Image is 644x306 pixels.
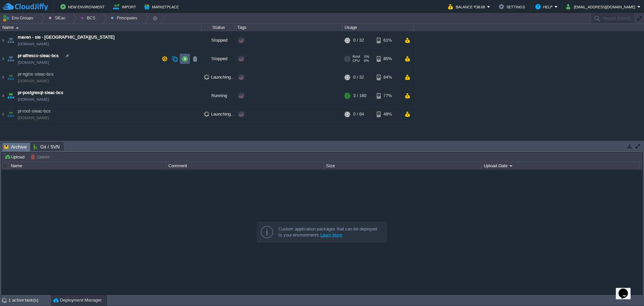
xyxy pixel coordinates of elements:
[377,31,398,49] div: 61%
[2,13,36,23] button: Env Groups
[343,24,414,31] div: Usage
[2,3,48,11] img: CloudJiffy
[49,13,68,23] button: SIEac
[353,31,364,49] div: 0 / 32
[16,27,19,29] img: AMDAwAAAACH5BAEAAAAALAAAAAABAAEAAAICRAEAOw==
[18,71,54,78] a: pr-nginx-sieac-bcs
[448,3,487,11] button: Balance ₹38.68
[278,226,382,238] div: Custom application packages that can be deployed to your environments.
[235,24,342,31] div: Tags
[616,279,637,299] iframe: chat widget
[535,3,554,11] button: Help
[202,50,235,68] div: Stopped
[202,87,235,105] div: Running
[377,87,398,105] div: 77%
[0,105,6,123] img: AMDAwAAAACH5BAEAAAAALAAAAAABAAEAAAICRAEAOw==
[8,295,50,306] div: 1 active task(s)
[353,59,360,63] span: CPU
[320,232,342,237] a: Learn More
[6,105,15,123] img: AMDAwAAAACH5BAEAAAAALAAAAAABAAEAAAICRAEAOw==
[31,154,52,160] button: Delete
[353,68,364,86] div: 0 / 32
[0,87,6,105] img: AMDAwAAAACH5BAEAAAAALAAAAAABAAEAAAICRAEAOw==
[53,297,102,304] button: Deployment Manager
[113,3,138,11] button: Import
[4,154,26,160] button: Upload
[353,105,364,123] div: 0 / 64
[482,162,639,170] div: Upload Date
[353,55,360,59] span: RAM
[353,87,366,105] div: 3 / 160
[9,162,166,170] div: Name
[377,50,398,68] div: 85%
[6,31,15,49] img: AMDAwAAAACH5BAEAAAAALAAAAAABAAEAAAICRAEAOw==
[18,52,59,59] a: pr-alfresco-sieac-bcs
[18,41,49,47] span: [DOMAIN_NAME]
[18,78,49,84] span: [DOMAIN_NAME]
[566,3,637,11] button: [EMAIL_ADDRESS][DOMAIN_NAME]
[1,24,201,31] div: Name
[377,105,398,123] div: 48%
[18,115,49,121] a: [DOMAIN_NAME]
[204,112,235,117] span: Launching...
[377,68,398,86] div: 84%
[0,50,6,68] img: AMDAwAAAACH5BAEAAAAALAAAAAABAAEAAAICRAEAOw==
[363,55,369,59] span: 0%
[362,59,369,63] span: 0%
[18,34,115,41] a: maven - sie - [GEOGRAPHIC_DATA][US_STATE]
[499,3,527,11] button: Settings
[4,143,27,151] span: Archive
[18,96,49,103] span: [DOMAIN_NAME]
[324,162,481,170] div: Size
[34,143,60,151] span: Git / SVN
[81,13,98,23] button: BCS
[202,24,235,31] div: Status
[18,59,49,66] span: [DOMAIN_NAME]
[202,31,235,49] div: Stopped
[6,68,15,86] img: AMDAwAAAACH5BAEAAAAALAAAAAABAAEAAAICRAEAOw==
[60,3,107,11] button: New Environment
[18,108,51,115] a: pr-root-sieac-bcs
[0,68,6,86] img: AMDAwAAAACH5BAEAAAAALAAAAAABAAEAAAICRAEAOw==
[144,3,181,11] button: Marketplace
[167,162,324,170] div: Comment
[0,31,6,49] img: AMDAwAAAACH5BAEAAAAALAAAAAABAAEAAAICRAEAOw==
[204,75,235,80] span: Launching...
[6,87,15,105] img: AMDAwAAAACH5BAEAAAAALAAAAAABAAEAAAICRAEAOw==
[6,50,15,68] img: AMDAwAAAACH5BAEAAAAALAAAAAABAAEAAAICRAEAOw==
[111,13,140,23] button: Principales
[18,89,63,96] a: pr-postgresql-sieac-bcs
